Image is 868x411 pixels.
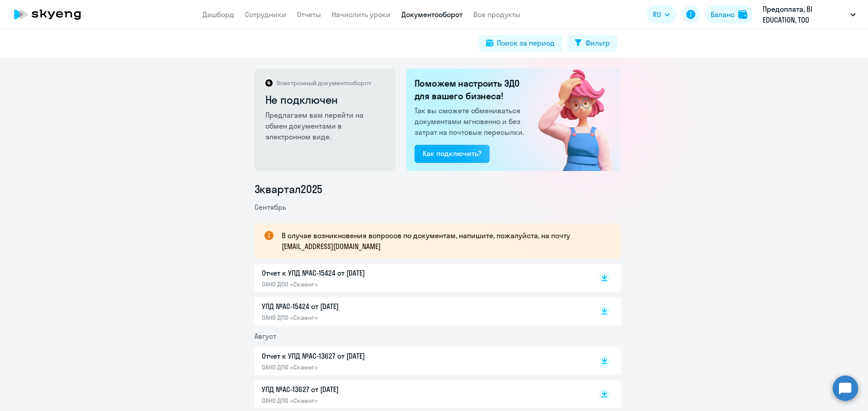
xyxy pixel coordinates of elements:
[415,77,527,102] h2: Поможем настроить ЭДО для вашего бизнеса!
[738,10,747,19] img: balance
[262,351,452,361] p: Отчет к УПД №AC-13627 от [DATE]
[262,363,452,371] p: ОАНО ДПО «Скаенг»
[262,268,452,278] p: Отчет к УПД №AC-15424 от [DATE]
[585,37,610,48] div: Фильтр
[262,397,452,405] p: ОАНО ДПО «Скаенг»
[763,4,847,25] p: Предоплата, BI EDUCATION, ТОО
[711,9,735,20] div: Баланс
[262,280,452,288] p: ОАНО ДПО «Скаенг»
[332,10,391,19] a: Начислить уроки
[265,92,386,107] h2: Не подключен
[262,351,580,371] a: Отчет к УПД №AC-13627 от [DATE]ОАНО ДПО «Скаенг»
[262,314,452,322] p: ОАНО ДПО «Скаенг»
[297,10,321,19] a: Отчеты
[245,10,286,19] a: Сотрудники
[262,301,452,312] p: УПД №AC-15424 от [DATE]
[282,230,604,252] p: В случае возникновения вопросов по документам, напишите, пожалуйста, на почту [EMAIL_ADDRESS][DOM...
[758,4,860,25] button: Предоплата, BI EDUCATION, ТОО
[255,332,276,341] span: Август
[265,110,386,142] p: Предлагаем вам перейти на обмен документами в электронном виде.
[423,148,481,159] div: Как подключить?
[415,145,490,163] button: Как подключить?
[653,9,661,20] span: RU
[497,37,555,48] div: Поиск за период
[479,35,562,51] button: Поиск за период
[276,79,371,87] p: Электронный документооборот
[705,5,753,23] button: Балансbalance
[473,10,520,19] a: Все продукты
[401,10,462,19] a: Документооборот
[646,5,676,23] button: RU
[203,10,234,19] a: Дашборд
[255,203,286,212] span: Сентябрь
[262,301,580,322] a: УПД №AC-15424 от [DATE]ОАНО ДПО «Скаенг»
[255,182,621,196] li: 3 квартал 2025
[519,69,621,171] img: not_connected
[415,105,527,138] p: Так вы сможете обмениваться документами мгновенно и без затрат на почтовые пересылки.
[262,268,580,288] a: Отчет к УПД №AC-15424 от [DATE]ОАНО ДПО «Скаенг»
[567,35,617,51] button: Фильтр
[262,384,580,405] a: УПД №AC-13627 от [DATE]ОАНО ДПО «Скаенг»
[262,384,452,395] p: УПД №AC-13627 от [DATE]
